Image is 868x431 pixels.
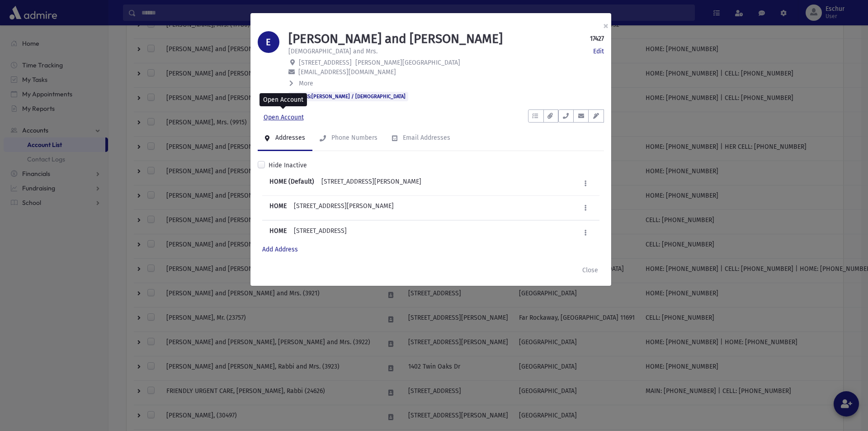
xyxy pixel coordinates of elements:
span: [STREET_ADDRESS] [299,59,352,66]
a: Edit [593,47,604,56]
a: Add Address [262,246,298,253]
b: HOME (Default) [269,177,314,190]
b: HOME [269,226,287,239]
div: [STREET_ADDRESS][PERSON_NAME] [321,177,421,190]
span: More [299,80,313,87]
span: [PERSON_NAME][GEOGRAPHIC_DATA] [355,59,460,66]
button: Close [576,262,604,279]
a: Open Account [258,109,310,126]
span: [EMAIL_ADDRESS][DOMAIN_NAME] [298,68,396,76]
a: Phone Numbers [312,126,385,151]
div: Open Account [259,93,307,106]
div: [STREET_ADDRESS] [294,226,347,239]
div: Email Addresses [401,134,450,142]
div: [STREET_ADDRESS][PERSON_NAME] [294,201,394,214]
a: Addresses [258,126,312,151]
strong: 17427 [590,34,604,43]
a: Email Addresses [385,126,458,151]
div: E [258,31,279,53]
div: Phone Numbers [330,134,377,142]
span: FLAGS:[PERSON_NAME] / [DEMOGRAPHIC_DATA] [288,92,408,101]
p: [DEMOGRAPHIC_DATA] and Mrs. [288,47,377,56]
label: Hide Inactive [269,161,307,170]
button: × [596,13,616,38]
h1: [PERSON_NAME] and [PERSON_NAME] [288,31,503,47]
div: Addresses [274,134,305,142]
b: HOME [269,201,287,214]
button: More [288,79,314,88]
